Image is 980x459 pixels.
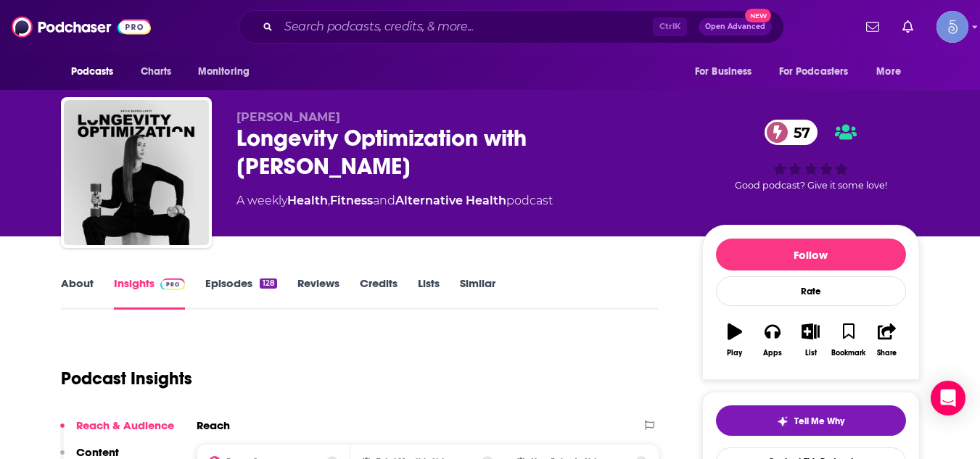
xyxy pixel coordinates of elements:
a: Lists [418,276,440,310]
div: Rate [716,276,906,306]
a: 57 [765,120,818,145]
a: Show notifications dropdown [860,15,885,39]
div: A weekly podcast [236,192,553,210]
img: Podchaser - Follow, Share and Rate Podcasts [12,13,151,41]
span: Charts [141,62,172,82]
a: Health [287,194,328,207]
input: Search podcasts, credits, & more... [279,15,653,38]
button: open menu [866,58,919,86]
div: Open Intercom Messenger [931,381,965,415]
img: User Profile [936,11,968,43]
button: open menu [685,58,770,86]
p: Reach & Audience [76,418,174,432]
div: Bookmark [831,349,865,357]
a: About [61,276,94,310]
span: , [328,194,330,207]
h1: Podcast Insights [61,368,192,389]
span: More [876,62,901,82]
div: 128 [260,278,276,289]
span: Good podcast? Give it some love! [735,180,887,191]
a: Fitness [330,194,373,207]
div: Search podcasts, credits, & more... [239,10,784,44]
div: 57Good podcast? Give it some love! [702,110,920,200]
div: Share [877,349,897,357]
button: open menu [770,58,870,86]
button: Share [868,314,905,366]
div: List [805,349,817,357]
span: [PERSON_NAME] [236,110,340,124]
span: For Business [695,62,752,82]
a: Reviews [297,276,339,310]
a: Similar [460,276,495,310]
button: Show profile menu [936,11,968,43]
p: Content [76,445,119,459]
button: Open AdvancedNew [699,18,772,36]
span: New [745,9,771,22]
span: Monitoring [198,62,250,82]
span: Open Advanced [705,23,765,30]
span: Tell Me Why [794,415,844,427]
a: Episodes128 [205,276,276,310]
img: Podchaser Pro [160,278,186,290]
img: Longevity Optimization with Kayla Barnes-Lentz [64,100,209,245]
a: Show notifications dropdown [897,15,919,39]
button: List [791,314,829,366]
a: InsightsPodchaser Pro [114,276,186,310]
button: Bookmark [830,314,868,366]
button: Apps [754,314,791,366]
button: open menu [188,58,268,86]
span: 57 [779,120,818,145]
button: Reach & Audience [60,418,174,445]
h2: Reach [197,418,230,432]
span: Ctrl K [653,17,687,36]
button: open menu [61,58,133,86]
span: Logged in as Spiral5-G1 [936,11,968,43]
span: and [373,194,395,207]
a: Alternative Health [395,194,506,207]
a: Charts [131,58,181,86]
span: For Podcasters [779,62,849,82]
button: Follow [716,239,906,270]
a: Credits [360,276,398,310]
button: Play [716,314,754,366]
span: Podcasts [71,62,114,82]
div: Play [727,349,742,357]
div: Apps [763,349,782,357]
img: tell me why sparkle [777,415,788,427]
button: tell me why sparkleTell Me Why [716,405,906,436]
